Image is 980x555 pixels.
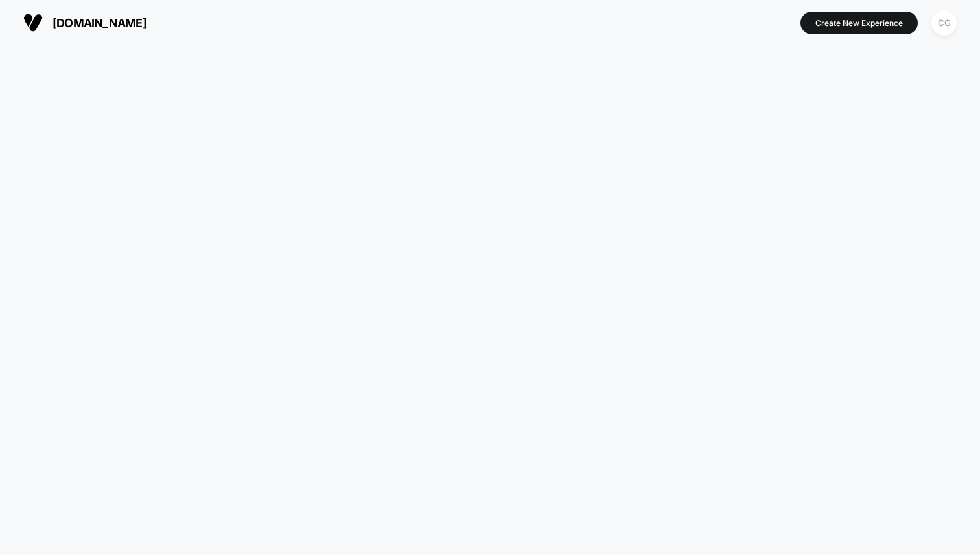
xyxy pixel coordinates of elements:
[23,13,43,32] img: Visually logo
[800,12,918,34] button: Create New Experience
[927,10,961,36] button: CG
[52,16,146,30] span: [DOMAIN_NAME]
[931,10,957,36] div: CG
[19,12,150,33] button: [DOMAIN_NAME]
